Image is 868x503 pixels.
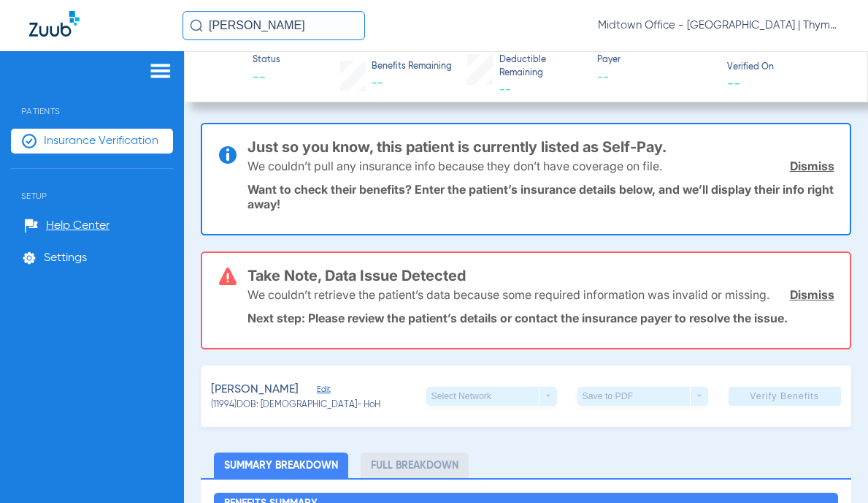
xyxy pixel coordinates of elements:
span: -- [253,69,280,87]
li: Full Breakdown [361,453,469,478]
img: info-icon [219,146,237,164]
span: Insurance Verification [44,134,158,148]
h3: Just so you know, this patient is currently listed as Self-Pay. [247,140,834,154]
span: Midtown Office - [GEOGRAPHIC_DATA] | Thyme Dental Care [598,18,839,33]
span: -- [372,77,383,89]
img: error-icon [219,268,237,285]
h3: Take Note, Data Issue Detected [247,268,834,283]
span: (11994) DOB: [DEMOGRAPHIC_DATA] - HoH [211,399,380,412]
input: Search for patients [183,11,365,40]
p: We couldn’t retrieve the patient’s data because some required information was invalid or missing. [247,287,769,302]
p: Want to check their benefits? Enter the patient’s insurance details below, and we’ll display thei... [247,182,834,211]
span: Patients [11,84,173,116]
span: -- [727,75,740,91]
p: Next step: Please review the patient’s details or contact the insurance payer to resolve the issue. [247,311,834,325]
a: Dismiss [790,287,834,302]
span: Edit [317,385,330,398]
span: Verified On [727,61,844,75]
img: Zuub Logo [29,11,80,37]
span: Help Center [46,219,110,233]
a: Help Center [24,219,110,233]
span: Deductible Remaining [499,54,585,80]
span: -- [597,69,714,87]
span: [PERSON_NAME] [211,381,299,399]
img: hamburger-icon [149,62,172,80]
span: Benefits Remaining [372,61,452,74]
a: Dismiss [790,159,834,173]
img: Search Icon [190,19,203,32]
span: Status [253,54,280,67]
p: We couldn’t pull any insurance info because they don’t have coverage on file. [247,159,662,173]
span: Payer [597,54,714,67]
iframe: Chat Widget [795,433,868,503]
span: -- [499,84,511,96]
span: Settings [44,251,87,265]
li: Summary Breakdown [214,453,348,478]
span: Setup [11,169,173,201]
